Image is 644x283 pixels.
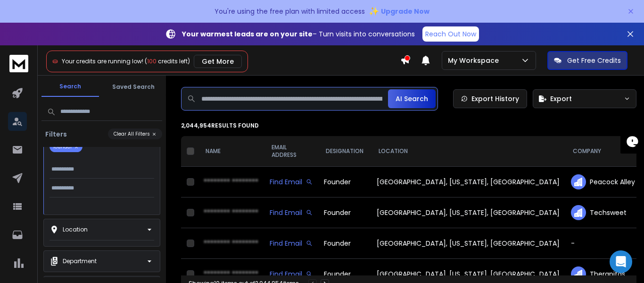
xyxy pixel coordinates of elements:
[264,136,318,167] th: EMAIL ADDRESS
[181,122,636,129] p: 2,044,954 results found
[371,228,565,259] td: [GEOGRAPHIC_DATA], [US_STATE], [GEOGRAPHIC_DATA]
[63,257,97,265] p: Department
[381,7,429,16] span: Upgrade Now
[198,136,264,167] th: NAME
[422,26,479,42] a: Reach Out Now
[318,136,371,167] th: DESIGNATION
[371,197,565,228] td: [GEOGRAPHIC_DATA], [US_STATE], [GEOGRAPHIC_DATA]
[62,57,143,65] span: Your credits are running low!
[371,136,565,167] th: LOCATION
[182,29,313,39] strong: Your warmest leads are on your site
[550,94,572,103] span: Export
[9,55,28,72] img: logo
[547,51,627,70] button: Get Free Credits
[145,57,190,65] span: ( credits left)
[215,7,365,16] p: You're using the free plan with limited access
[50,141,83,152] p: founder
[105,77,162,96] button: Saved Search
[147,57,157,65] span: 100
[270,208,313,217] div: Find Email
[610,250,632,273] div: Open Intercom Messenger
[567,56,621,65] p: Get Free Credits
[182,29,415,39] p: – Turn visits into conversations
[41,77,99,97] button: Search
[270,177,313,187] div: Find Email
[41,129,71,139] h3: Filters
[108,129,162,139] button: Clear All Filters
[318,167,371,197] td: Founder
[388,89,436,108] button: AI Search
[453,89,527,108] a: Export History
[194,55,242,68] button: Get More
[425,29,476,39] p: Reach Out Now
[318,228,371,259] td: Founder
[270,239,313,248] div: Find Email
[318,197,371,228] td: Founder
[371,167,565,197] td: [GEOGRAPHIC_DATA], [US_STATE], [GEOGRAPHIC_DATA]
[63,226,88,233] p: Location
[448,56,503,65] p: My Workspace
[369,5,379,18] span: ✨
[270,269,313,279] div: Find Email
[369,2,429,21] button: ✨Upgrade Now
